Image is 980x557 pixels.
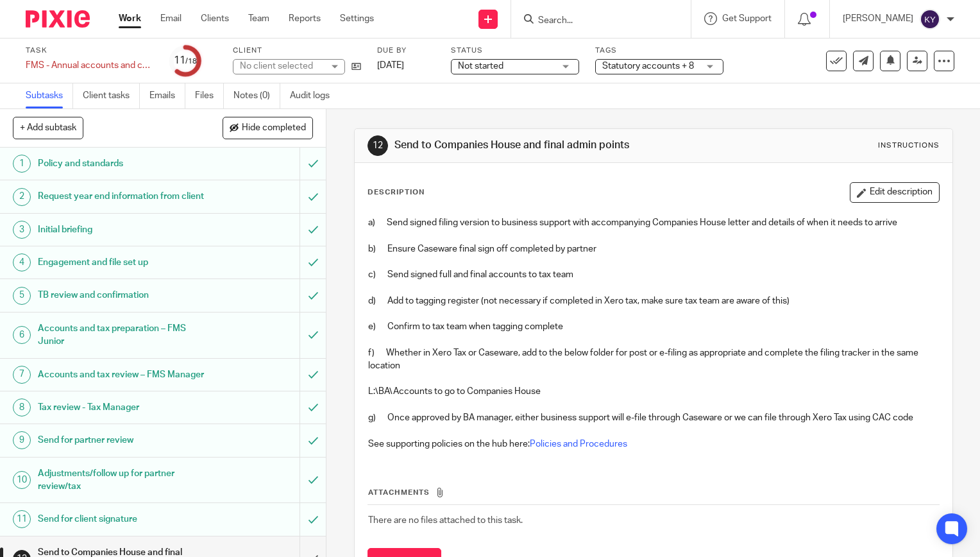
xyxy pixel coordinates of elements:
label: Task [26,46,154,56]
p: L:\BA\Accounts to go to Companies House [368,385,939,398]
span: Statutory accounts + 8 [602,62,694,71]
div: 11 [174,53,197,68]
h1: Policy and standards [38,154,204,173]
label: Tags [595,46,723,56]
a: Policies and Procedures [530,440,627,449]
span: Get Support [722,14,772,23]
div: Instructions [878,141,940,151]
span: Hide completed [242,123,306,133]
span: There are no files attached to this task. [368,516,523,525]
a: Settings [340,12,374,25]
a: Notes (0) [233,83,280,108]
a: Email [160,12,182,25]
div: 12 [367,135,388,156]
p: g) Once approved by BA manager, either business support will e-file through Caseware or we can fi... [368,411,939,424]
h1: Adjustments/follow up for partner review/tax [38,464,204,497]
h1: Initial briefing [38,220,204,239]
h1: TB review and confirmation [38,286,204,305]
p: f) Whether in Xero Tax or Caseware, add to the below folder for post or e-filing as appropriate a... [368,347,939,373]
a: Clients [201,12,229,25]
a: Reports [289,12,321,25]
button: Edit description [850,182,940,203]
div: 3 [13,221,31,239]
a: Subtasks [26,83,73,108]
p: Description [367,187,425,198]
div: FMS - Annual accounts and corporation tax - [DATE] [26,59,154,72]
p: e) Confirm to tax team when tagging complete [368,320,939,333]
button: Hide completed [223,117,313,139]
h1: Request year end information from client [38,187,204,206]
p: [PERSON_NAME] [843,12,913,25]
div: 1 [13,155,31,173]
label: Status [451,46,579,56]
h1: Accounts and tax review – FMS Manager [38,365,204,384]
img: Pixie [26,10,90,28]
div: 4 [13,253,31,271]
div: No client selected [240,60,323,73]
p: b) Ensure Caseware final sign off completed by partner [368,243,939,255]
span: [DATE] [377,61,404,70]
div: FMS - Annual accounts and corporation tax - December 2024 [26,59,154,72]
p: d) Add to tagging register (not necessary if completed in Xero tax, make sure tax team are aware ... [368,295,939,307]
p: See supporting policies on the hub here: [368,438,939,450]
a: Team [248,12,269,25]
div: 7 [13,366,31,384]
h1: Send to Companies House and final admin points [394,139,680,152]
div: 10 [13,471,31,489]
a: Files [195,83,224,108]
img: svg%3E [920,9,940,30]
label: Client [233,46,361,56]
p: a) Send signed filing version to business support with accompanying Companies House letter and de... [368,216,939,229]
div: 5 [13,287,31,305]
div: 2 [13,188,31,206]
a: Emails [149,83,185,108]
a: Work [119,12,141,25]
h1: Send for partner review [38,431,204,450]
h1: Accounts and tax preparation – FMS Junior [38,319,204,352]
h1: Send for client signature [38,510,204,529]
button: + Add subtask [13,117,83,139]
div: 11 [13,510,31,528]
h1: Engagement and file set up [38,253,204,272]
span: Attachments [368,489,430,496]
a: Audit logs [290,83,339,108]
div: 6 [13,326,31,344]
label: Due by [377,46,435,56]
input: Search [537,15,652,27]
p: c) Send signed full and final accounts to tax team [368,268,939,281]
div: 8 [13,398,31,416]
small: /18 [185,58,197,65]
a: Client tasks [83,83,140,108]
h1: Tax review - Tax Manager [38,398,204,417]
span: Not started [458,62,503,71]
div: 9 [13,431,31,449]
